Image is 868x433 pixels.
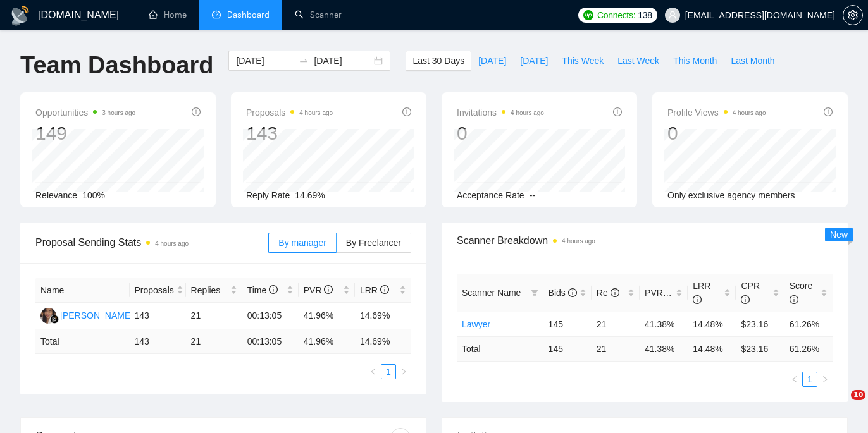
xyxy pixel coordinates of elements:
[35,190,77,200] span: Relevance
[346,238,401,248] span: By Freelancer
[227,9,270,20] span: Dashboard
[688,312,736,336] td: 14.48%
[295,9,342,20] a: searchScanner
[191,283,228,297] span: Replies
[543,336,592,361] td: 145
[396,364,411,379] button: right
[35,105,135,120] span: Opportunities
[825,390,855,420] iframe: Intercom live chat
[366,364,381,379] li: Previous Page
[741,281,760,305] span: CPR
[269,285,278,294] span: info-circle
[299,56,309,66] span: to
[355,303,411,329] td: 14.69%
[299,109,333,116] time: 4 hours ago
[520,54,548,68] span: [DATE]
[130,303,186,329] td: 143
[611,288,619,297] span: info-circle
[824,107,833,116] span: info-circle
[400,368,407,375] span: right
[790,295,798,304] span: info-circle
[478,54,506,68] span: [DATE]
[130,278,186,303] th: Proposals
[843,10,863,20] a: setting
[471,51,513,71] button: [DATE]
[787,372,802,387] button: left
[741,295,750,304] span: info-circle
[402,107,411,116] span: info-circle
[592,312,640,336] td: 21
[784,312,833,336] td: 61.26%
[242,329,299,354] td: 00:13:05
[549,288,577,298] span: Bids
[35,329,130,354] td: Total
[790,281,813,305] span: Score
[803,372,817,386] a: 1
[130,329,186,354] td: 143
[638,8,652,22] span: 138
[355,329,411,354] td: 14.69 %
[592,336,640,361] td: 21
[640,336,688,361] td: 41.38 %
[731,54,774,68] span: Last Month
[50,315,59,324] img: gigradar-bm.png
[693,281,710,305] span: LRR
[82,190,105,200] span: 100%
[406,51,471,71] button: Last 30 Days
[843,10,862,20] span: setting
[246,190,290,200] span: Reply Rate
[299,303,355,329] td: 41.96%
[530,190,535,200] span: --
[242,303,299,329] td: 00:13:05
[693,295,702,304] span: info-circle
[457,121,544,145] div: 0
[35,278,130,303] th: Name
[802,372,817,387] li: 1
[186,278,242,303] th: Replies
[149,9,187,20] a: homeHome
[640,312,688,336] td: 41.38%
[102,109,135,116] time: 3 hours ago
[212,10,221,19] span: dashboard
[724,51,781,71] button: Last Month
[821,375,829,383] span: right
[528,283,541,302] span: filter
[688,336,736,361] td: 14.48 %
[10,6,30,26] img: logo
[673,54,717,68] span: This Month
[667,190,795,200] span: Only exclusive agency members
[667,121,766,145] div: 0
[613,107,622,116] span: info-circle
[583,10,593,20] img: upwork-logo.png
[299,329,355,354] td: 41.96 %
[396,364,411,379] li: Next Page
[186,303,242,329] td: 21
[381,365,395,379] a: 1
[787,372,802,387] li: Previous Page
[666,51,724,71] button: This Month
[360,285,389,295] span: LRR
[617,54,659,68] span: Last Week
[791,375,798,383] span: left
[462,319,490,329] a: Lawyer
[736,312,784,336] td: $23.16
[246,105,333,120] span: Proposals
[324,285,333,294] span: info-circle
[135,283,174,297] span: Proposals
[366,364,381,379] button: left
[246,121,333,145] div: 143
[511,109,544,116] time: 4 hours ago
[843,5,863,25] button: setting
[543,312,592,336] td: 145
[667,105,766,120] span: Profile Views
[851,390,865,400] span: 10
[611,51,666,71] button: Last Week
[60,308,133,322] div: [PERSON_NAME]
[597,8,635,22] span: Connects:
[35,235,268,250] span: Proposal Sending Stats
[247,285,278,295] span: Time
[457,336,543,361] td: Total
[40,310,133,320] a: DS[PERSON_NAME]
[457,233,833,248] span: Scanner Breakdown
[40,308,56,324] img: DS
